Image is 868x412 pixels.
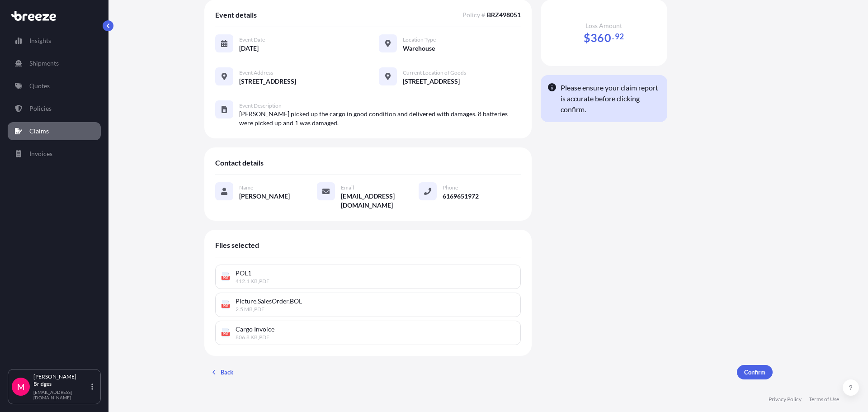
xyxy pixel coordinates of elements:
span: [PERSON_NAME] [239,192,290,201]
span: Name [239,184,253,191]
span: [PERSON_NAME] picked up the cargo in good condition and delivered with damages. 8 batteries were ... [239,109,521,128]
span: Contact details [215,158,264,167]
span: Event Address [239,69,273,76]
p: Confirm [744,368,765,377]
span: Event Description [239,102,282,109]
p: Quotes [29,81,50,90]
span: [EMAIL_ADDRESS][DOMAIN_NAME] [341,192,419,210]
span: $ [584,32,590,43]
p: Insights [29,36,51,45]
a: Privacy Policy [769,396,802,403]
span: Policy # [462,10,485,19]
button: Confirm [737,365,773,379]
text: PDF [222,304,228,308]
span: Location Type [403,36,436,43]
span: Email [341,184,354,191]
text: PDF [222,332,228,336]
span: 806.8 KB , PDF [236,334,515,341]
span: Event Date [239,36,265,43]
p: [PERSON_NAME] Bridges [33,373,90,388]
a: Invoices [8,145,101,163]
p: Shipments [29,59,59,68]
span: 412.1 KB , PDF [236,278,515,285]
span: . [612,34,614,39]
span: 360 [590,32,611,43]
p: Invoices [29,149,52,158]
a: Shipments [8,54,101,72]
span: [STREET_ADDRESS] [239,77,296,86]
span: POL1 [236,269,515,278]
p: Policies [29,104,52,113]
span: BRZ498051 [487,10,521,19]
a: Policies [8,99,101,118]
span: Cargo Invoice [236,325,515,334]
span: [DATE] [239,44,259,53]
a: Insights [8,32,101,50]
span: Warehouse [403,44,435,53]
a: Quotes [8,77,101,95]
span: 2.5 MB , PDF [236,306,515,313]
p: Back [221,368,233,377]
p: Claims [29,127,49,136]
span: 6169651972 [443,192,479,201]
span: Phone [443,184,458,191]
span: [STREET_ADDRESS] [403,77,460,86]
a: Terms of Use [809,396,839,403]
span: Picture.SalesOrder.BOL [236,297,515,306]
span: M [17,382,25,391]
span: 92 [615,34,624,39]
span: Event details [215,10,257,19]
span: Current Location of Goods [403,69,466,76]
span: Loss Amount [585,21,622,30]
span: Files selected [215,241,259,250]
a: Claims [8,122,101,140]
span: Please ensure your claim report is accurate before clicking confirm. [561,82,660,115]
button: Back [204,365,241,379]
text: PDF [222,276,228,279]
p: [EMAIL_ADDRESS][DOMAIN_NAME] [33,389,90,400]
